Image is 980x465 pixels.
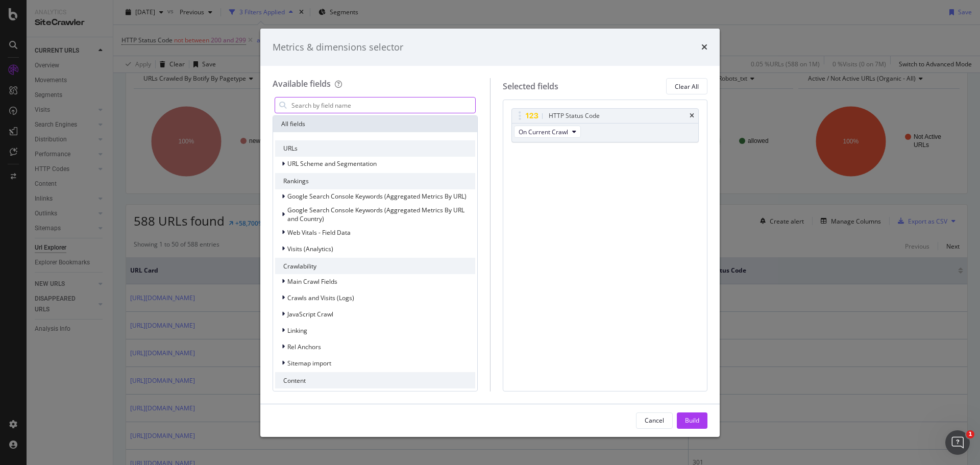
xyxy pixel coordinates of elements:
span: Crawls and Visits (Logs) [287,293,354,302]
div: Build [685,416,699,425]
iframe: Intercom live chat [945,430,970,455]
span: Sitemap import [287,359,331,368]
span: 1 [966,430,974,438]
span: Google Search Console Keywords (Aggregated Metrics By URL) [287,192,467,201]
div: modal [260,29,720,437]
div: Cancel [645,416,664,425]
button: On Current Crawl [514,126,581,138]
span: URL Scheme and Segmentation [287,159,377,168]
div: Available fields [273,78,331,89]
span: Visits (Analytics) [287,244,333,253]
span: Main Crawl Fields [287,277,337,286]
span: Linking [287,326,307,335]
div: Clear All [675,82,699,91]
div: Content [275,372,475,388]
button: Clear All [666,78,707,94]
span: Google Search Console Keywords (Aggregated Metrics By URL and Country) [287,206,464,223]
div: Rankings [275,173,475,189]
span: Web Vitals - Field Data [287,228,351,237]
div: Metrics & dimensions selector [273,41,403,54]
span: Rel Anchors [287,342,321,351]
input: Search by field name [290,97,475,113]
div: times [690,113,694,119]
div: HTTP Status Code [549,111,600,121]
span: JavaScript Crawl [287,310,333,319]
div: times [701,41,707,54]
div: HTTP Status CodetimesOn Current Crawl [511,108,699,142]
button: Build [677,412,707,429]
div: Selected fields [503,81,558,92]
div: Crawlability [275,258,475,274]
div: All fields [273,116,477,132]
span: On Current Crawl [519,128,568,136]
button: Cancel [636,412,673,429]
div: URLs [275,140,475,157]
